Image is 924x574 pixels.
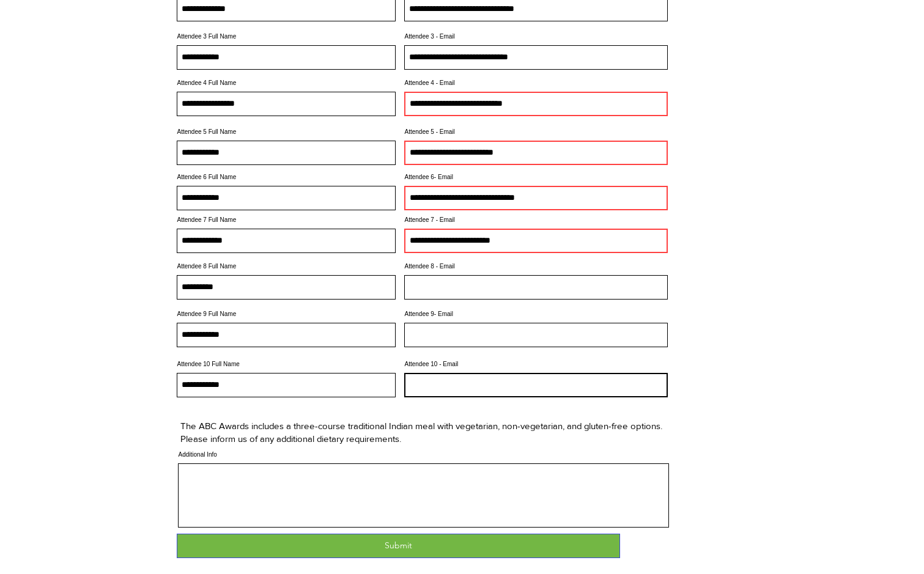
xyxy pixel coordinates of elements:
[404,361,668,367] label: Attendee 10 - Email
[177,80,396,86] label: Attendee 4 Full Name
[180,419,665,445] p: The ABC Awards includes a three-course traditional Indian meal with vegetarian, non-vegetarian, a...
[177,361,396,367] label: Attendee 10 Full Name
[178,452,669,458] label: Additional Info
[177,129,396,135] label: Attendee 5 Full Name
[404,174,668,180] label: Attendee 6- Email
[404,129,668,135] label: Attendee 5 - Email
[177,263,396,270] label: Attendee 8 Full Name
[177,534,620,558] button: Submit
[385,540,412,552] span: Submit
[404,34,668,40] label: Attendee 3 - Email
[177,174,396,180] label: Attendee 6 Full Name
[404,263,668,270] label: Attendee 8 - Email
[177,311,396,317] label: Attendee 9 Full Name
[404,217,668,223] label: Attendee 7 - Email
[177,34,396,40] label: Attendee 3 Full Name
[404,311,668,317] label: Attendee 9- Email
[404,80,668,86] label: Attendee 4 - Email
[177,217,396,223] label: Attendee 7 Full Name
